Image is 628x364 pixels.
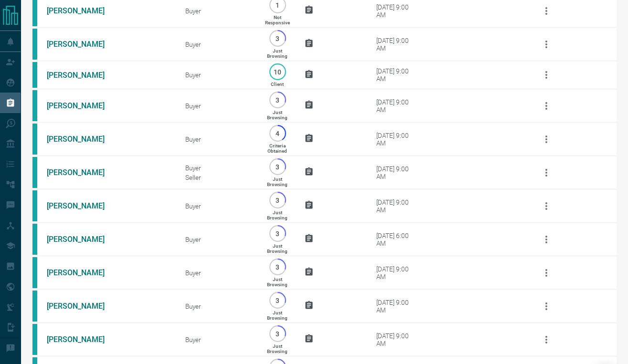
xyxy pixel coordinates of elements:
div: [DATE] 9:00 AM [376,165,417,180]
div: condos.ca [32,257,37,288]
div: condos.ca [32,90,37,121]
div: [DATE] 9:00 AM [376,265,417,281]
p: 3 [274,330,281,337]
div: [DATE] 9:00 AM [376,332,417,347]
div: [DATE] 9:00 AM [376,299,417,314]
p: Just Browsing [267,243,287,254]
p: 3 [274,230,281,237]
p: Just Browsing [267,210,287,220]
div: condos.ca [32,324,37,355]
p: Not Responsive [265,15,290,25]
a: [PERSON_NAME] [47,6,118,15]
div: [DATE] 9:00 AM [376,37,417,52]
div: Buyer [185,41,251,48]
a: [PERSON_NAME] [47,101,118,110]
div: Buyer [185,202,251,210]
p: Just Browsing [267,48,287,59]
p: 10 [274,68,281,75]
div: [DATE] 9:00 AM [376,198,417,214]
a: [PERSON_NAME] [47,71,118,80]
a: [PERSON_NAME] [47,235,118,244]
a: [PERSON_NAME] [47,135,118,144]
div: condos.ca [32,157,37,188]
div: [DATE] 9:00 AM [376,132,417,147]
div: condos.ca [32,124,37,155]
p: 3 [274,163,281,170]
a: [PERSON_NAME] [47,302,118,311]
a: [PERSON_NAME] [47,40,118,49]
p: Just Browsing [267,110,287,120]
div: Seller [185,174,251,181]
p: Just Browsing [267,177,287,187]
div: Buyer [185,7,251,15]
p: 1 [274,1,281,9]
div: [DATE] 9:00 AM [376,3,417,19]
p: Client [271,82,284,87]
p: 3 [274,197,281,204]
p: Just Browsing [267,343,287,354]
a: [PERSON_NAME] [47,168,118,177]
p: Criteria Obtained [267,143,287,154]
div: Buyer [185,102,251,110]
div: [DATE] 6:00 AM [376,232,417,247]
a: [PERSON_NAME] [47,268,118,277]
div: Buyer [185,135,251,143]
div: [DATE] 9:00 AM [376,67,417,83]
div: Buyer [185,302,251,310]
div: condos.ca [32,29,37,60]
div: condos.ca [32,62,37,88]
p: 4 [274,130,281,137]
p: Just Browsing [267,277,287,287]
a: [PERSON_NAME] [47,201,118,210]
p: 3 [274,297,281,304]
div: Buyer [185,71,251,79]
div: condos.ca [32,224,37,255]
div: condos.ca [32,190,37,221]
p: 3 [274,35,281,42]
div: Buyer [185,336,251,343]
p: 3 [274,96,281,104]
div: Buyer [185,269,251,277]
div: Buyer [185,164,251,172]
div: condos.ca [32,291,37,322]
a: [PERSON_NAME] [47,335,118,344]
p: 3 [274,263,281,270]
div: Buyer [185,236,251,243]
div: [DATE] 9:00 AM [376,98,417,114]
p: Just Browsing [267,310,287,321]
